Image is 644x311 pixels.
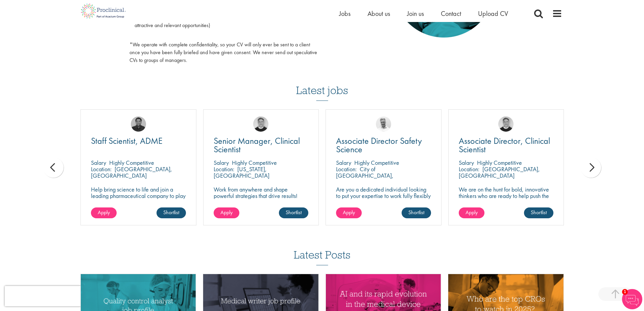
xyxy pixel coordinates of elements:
a: Apply [91,207,117,218]
p: Are you a dedicated individual looking to put your expertise to work fully flexibly in a remote p... [336,186,431,218]
h3: Latest Posts [294,249,351,265]
p: [US_STATE], [GEOGRAPHIC_DATA] [214,165,269,179]
p: *We operate with complete confidentiality, so your CV will only ever be sent to a client once you... [129,41,317,64]
p: [GEOGRAPHIC_DATA], [GEOGRAPHIC_DATA] [459,165,540,179]
span: Location: [91,165,112,173]
span: Senior Manager, Clinical Scientist [214,135,300,155]
span: Associate Director, Clinical Scientist [459,135,550,155]
a: Shortlist [402,207,431,218]
a: Join us [407,9,424,18]
span: Apply [466,209,478,216]
a: Contact [441,9,461,18]
img: Bo Forsen [253,116,268,132]
span: 1 [622,289,628,295]
span: Location: [459,165,479,173]
a: Jobs [339,9,351,18]
p: City of [GEOGRAPHIC_DATA], [GEOGRAPHIC_DATA] [336,165,393,186]
span: Salary [459,159,474,166]
a: Associate Director, Clinical Scientist [459,137,554,154]
img: Joshua Bye [376,116,391,132]
p: Help bring science to life and join a leading pharmaceutical company to play a key role in delive... [91,186,186,218]
span: Salary [214,159,229,166]
a: Apply [336,207,362,218]
span: Salary [336,159,351,166]
a: Apply [214,207,239,218]
div: prev [43,157,64,178]
p: [GEOGRAPHIC_DATA], [GEOGRAPHIC_DATA] [91,165,172,179]
img: Chatbot [622,289,642,309]
a: Apply [459,207,484,218]
span: Salary [91,159,106,166]
div: next [581,157,601,178]
span: Staff Scientist, ADME [91,135,163,147]
p: Highly Competitive [109,159,154,166]
a: Shortlist [157,207,186,218]
a: Shortlist [279,207,308,218]
p: Highly Competitive [354,159,399,166]
span: Apply [220,209,233,216]
p: Work from anywhere and shape powerful strategies that drive results! Enjoy the freedom of remote ... [214,186,309,212]
a: About us [367,9,390,18]
p: We are on the hunt for bold, innovative thinkers who are ready to help push the boundaries of sci... [459,186,554,212]
span: Associate Director Safety Science [336,135,422,155]
span: Apply [343,209,355,216]
span: Location: [336,165,357,173]
p: Highly Competitive [232,159,277,166]
a: Senior Manager, Clinical Scientist [214,137,309,154]
span: Apply [98,209,110,216]
a: Shortlist [524,207,553,218]
a: Staff Scientist, ADME [91,137,186,145]
p: Highly Competitive [477,159,522,166]
a: Upload CV [478,9,508,18]
img: Bo Forsen [498,116,514,132]
span: Location: [214,165,234,173]
img: Mike Raletz [131,116,146,132]
a: Associate Director Safety Science [336,137,431,154]
h3: Latest jobs [296,68,348,101]
iframe: reCAPTCHA [5,286,91,306]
